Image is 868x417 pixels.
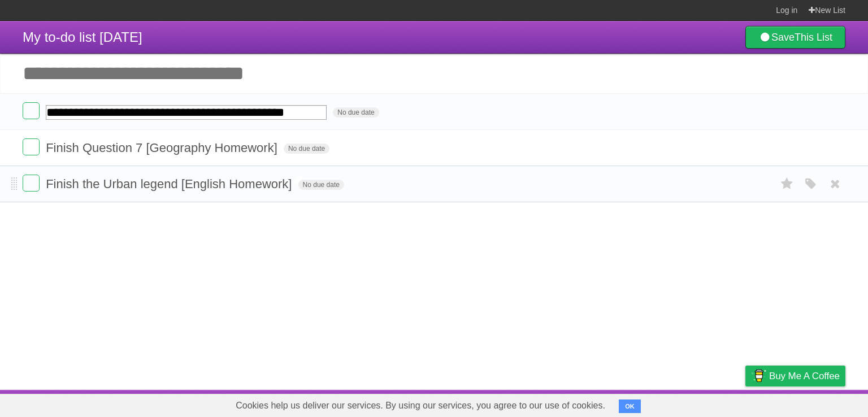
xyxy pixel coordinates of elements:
a: Privacy [731,393,760,414]
a: Suggest a feature [774,393,845,414]
label: Done [23,138,40,155]
span: Finish Question 7 [Geography Homework] [46,141,280,155]
span: Buy me a coffee [769,366,840,386]
span: My to-do list [DATE] [23,29,142,45]
a: Developers [632,393,678,414]
span: Finish the Urban legend [English Homework] [46,177,294,191]
span: No due date [333,107,379,118]
span: No due date [284,144,329,154]
a: Terms [692,393,717,414]
a: Buy me a coffee [745,366,845,386]
span: Cookies help us deliver our services. By using our services, you agree to our use of cookies. [224,394,617,417]
img: Buy me a coffee [751,366,766,385]
span: No due date [298,180,344,190]
b: This List [795,32,832,43]
label: Done [23,175,40,192]
button: OK [619,399,641,413]
label: Done [23,102,40,119]
label: Star task [776,175,798,193]
a: SaveThis List [745,26,845,49]
a: About [595,393,619,414]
